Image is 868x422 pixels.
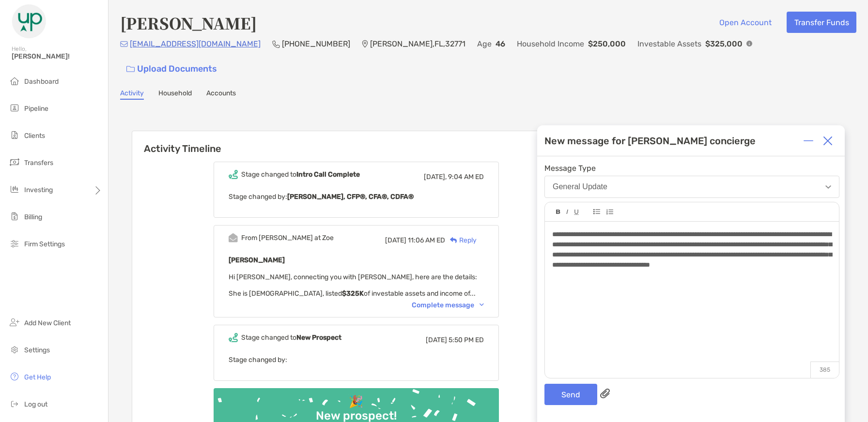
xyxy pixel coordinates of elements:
img: investing icon [9,183,20,195]
p: [PHONE_NUMBER] [282,38,350,50]
span: 11:06 AM ED [408,236,445,244]
img: clients icon [9,129,20,141]
img: logout icon [9,398,20,409]
button: Open Account [712,12,779,33]
span: 5:50 PM ED [449,336,484,344]
button: Send [544,384,597,405]
span: [PERSON_NAME]! [12,52,102,60]
p: 46 [496,38,505,50]
img: Location Icon [362,40,368,48]
img: firm-settings icon [9,238,20,249]
img: Event icon [229,233,238,242]
a: Activity [120,89,144,100]
img: Phone Icon [272,40,280,48]
button: General Update [544,176,839,198]
h6: Activity Timeline [132,131,580,154]
img: Open dropdown arrow [825,185,831,189]
img: transfers icon [9,156,20,168]
p: Investable Assets [637,38,701,50]
img: Chevron icon [480,303,484,306]
span: Get Help [24,373,51,381]
p: Age [477,38,492,50]
img: add_new_client icon [9,316,20,328]
span: Clients [24,132,45,140]
img: billing icon [9,211,20,222]
p: Stage changed by: [229,191,484,203]
span: 9:04 AM ED [448,173,484,181]
p: [EMAIL_ADDRESS][DOMAIN_NAME] [130,38,261,50]
span: Message Type [544,164,839,173]
img: Editor control icon [574,210,579,215]
img: Editor control icon [606,209,613,215]
div: New message for [PERSON_NAME] concierge [544,135,756,147]
b: [PERSON_NAME] [229,256,285,264]
img: settings icon [9,344,20,355]
span: Hi [PERSON_NAME], connecting you with [PERSON_NAME], here are the details: She is [DEMOGRAPHIC_DA... [229,273,477,298]
div: 🎉 [345,395,367,409]
span: Settings [24,346,50,354]
b: [PERSON_NAME], CFP®, CFA®, CDFA® [287,193,414,201]
span: Investing [24,186,53,194]
span: Add New Client [24,319,71,327]
img: Editor control icon [593,209,600,214]
img: button icon [126,66,135,73]
img: Close [823,136,833,146]
button: Transfer Funds [787,12,856,33]
p: Stage changed by: [229,354,484,366]
p: [PERSON_NAME] , FL , 32771 [370,38,465,50]
span: Transfers [24,159,53,167]
a: Household [158,89,192,100]
span: Billing [24,213,42,221]
img: Reply icon [450,237,457,243]
span: Firm Settings [24,240,65,248]
img: Event icon [229,170,238,179]
p: $250,000 [588,38,626,50]
div: Reply [445,235,477,245]
span: [DATE], [424,173,447,181]
img: Editor control icon [556,210,560,214]
p: Household Income [517,38,584,50]
div: Stage changed to [241,170,360,179]
div: Stage changed to [241,333,341,342]
a: Accounts [206,89,236,100]
a: Upload Documents [120,59,223,79]
b: New Prospect [296,333,341,342]
img: Expand or collapse [804,136,813,146]
span: Log out [24,400,47,408]
img: Event icon [229,333,238,342]
img: get-help icon [9,371,20,382]
div: Complete message [412,301,484,309]
span: Dashboard [24,77,59,86]
strong: $325K [342,289,364,298]
img: dashboard icon [9,75,20,87]
span: [DATE] [385,236,406,244]
span: Pipeline [24,105,48,113]
div: General Update [553,182,607,191]
h4: [PERSON_NAME] [120,12,257,34]
img: Info Icon [746,41,752,46]
img: Editor control icon [566,210,568,214]
span: [DATE] [426,336,447,344]
img: Zoe Logo [12,4,46,39]
b: Intro Call Complete [296,170,360,179]
p: 385 [810,362,839,378]
img: paperclip attachments [600,389,610,398]
img: pipeline icon [9,102,20,114]
p: $325,000 [705,38,743,50]
img: Email Icon [120,41,128,47]
div: From [PERSON_NAME] at Zoe [241,234,334,242]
